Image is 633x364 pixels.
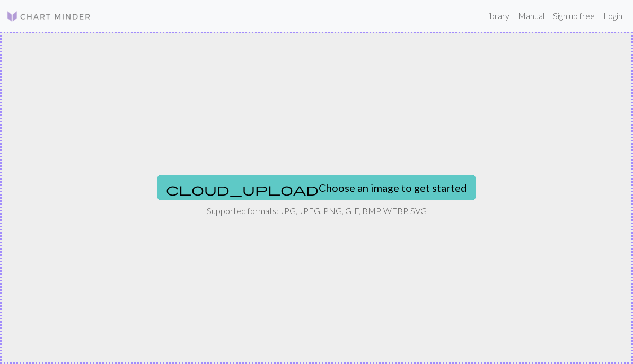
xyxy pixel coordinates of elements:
[599,5,627,26] a: Login
[479,5,514,26] a: Library
[207,205,427,217] p: Supported formats: JPG, JPEG, PNG, GIF, BMP, WEBP, SVG
[166,182,319,197] span: cloud_upload
[157,175,476,200] button: Choose an image to get started
[549,5,599,26] a: Sign up free
[6,10,91,23] img: Logo
[514,5,549,26] a: Manual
